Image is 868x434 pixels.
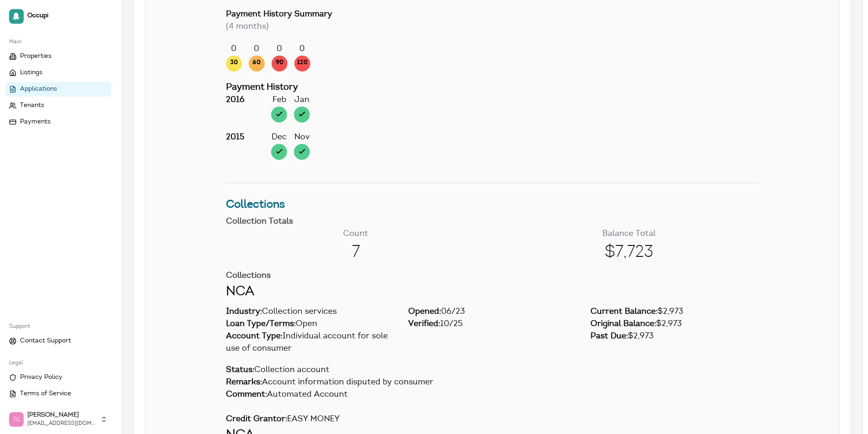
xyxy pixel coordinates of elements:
div: Main [5,35,111,49]
span: Status: [226,366,254,374]
span: Loan Type/Terms: [226,320,296,328]
div: Dec [271,132,287,144]
div: Feb [271,94,287,107]
span: Remarks: [226,378,262,387]
img: Trudy Childers [9,412,24,427]
span: Listings [20,68,42,77]
div: Automated Account [226,389,759,414]
span: Comment: [226,391,267,399]
span: [PERSON_NAME] [27,412,97,420]
span: 7 [226,240,486,265]
span: 120 [294,56,310,71]
p: Count [226,228,486,240]
span: Tenants [20,101,44,110]
div: Open [226,318,395,331]
div: 0 [272,43,288,56]
div: Support [5,319,111,334]
div: $2,973 [591,318,759,331]
div: 10/25 [408,318,577,331]
span: $7,723 [499,240,759,265]
a: Tenants [5,98,111,113]
h2: NCA [226,282,759,301]
a: Applications [5,82,111,97]
a: Properties [5,49,111,64]
div: $2,973 [591,306,759,318]
span: Terms of Service [20,389,71,398]
button: Trudy Childers[PERSON_NAME][EMAIL_ADDRESS][DOMAIN_NAME] [5,408,111,430]
span: 90 [272,56,288,71]
span: Properties [20,52,51,61]
div: Nov [294,132,310,144]
span: Payment History [226,83,298,92]
span: Credit Grantor: [226,415,287,424]
span: Account Type: [226,332,282,341]
div: 0 [294,43,310,56]
span: Payments [20,117,51,127]
span: [EMAIL_ADDRESS][DOMAIN_NAME] [27,420,97,427]
span: Current Balance: [591,308,657,316]
p: Balance Total [499,228,759,240]
div: 06/23 [408,306,577,318]
p: (4 months) [226,21,759,33]
span: Applications [20,85,57,94]
h3: Collections [226,197,759,213]
div: EASY MONEY [226,414,759,426]
span: Past Due: [591,332,628,341]
a: Listings [5,66,111,80]
div: 0 [249,43,265,56]
span: Payment History Summary [226,10,332,19]
span: Privacy Policy [20,373,62,382]
span: 30 [226,56,242,71]
div: Individual account for sole use of consumer [226,331,395,355]
h4: Collection Totals [226,218,759,226]
div: $2,973 [591,331,759,343]
span: Contact Support [20,337,71,346]
span: Occupi [27,12,108,20]
div: Collection account [226,364,759,377]
div: Legal [5,356,111,370]
span: Industry: [226,308,262,316]
span: Original Balance: [591,320,656,328]
a: Occupi [5,5,111,27]
h4: Collections [226,272,759,280]
a: Terms of Service [5,387,111,401]
div: Account information disputed by consumer [226,377,759,389]
a: Payments [5,115,111,129]
span: 60 [249,56,265,71]
strong: 2016 [226,96,245,104]
div: Jan [294,94,310,107]
div: Collection services [226,306,395,318]
div: 0 [226,43,242,56]
a: Privacy Policy [5,370,111,385]
a: Contact Support [5,334,111,348]
span: Opened: [408,308,441,316]
strong: 2015 [226,133,244,142]
span: Verified: [408,320,440,328]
